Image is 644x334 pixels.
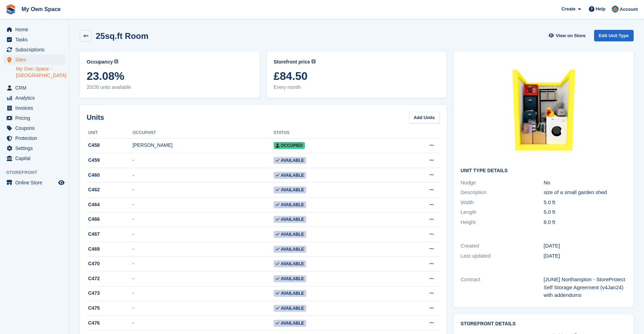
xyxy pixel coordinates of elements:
[15,93,57,103] span: Analytics
[87,231,132,238] div: C467
[87,172,132,179] div: C460
[461,218,543,226] div: Height
[274,305,306,312] span: Available
[15,45,57,55] span: Subscriptions
[87,127,132,139] th: Unit
[16,66,66,79] a: My Own Space - [GEOGRAPHIC_DATA]
[620,6,638,13] span: Account
[461,276,543,299] div: Contract
[274,216,306,223] span: Available
[461,252,543,260] div: Last updated
[612,6,619,12] img: Lucy Parry
[274,320,306,327] span: Available
[461,199,543,207] div: Width
[132,168,273,183] td: -
[461,208,543,216] div: Length
[132,272,273,286] td: -
[87,275,132,282] div: C472
[3,143,66,153] a: menu
[544,179,627,187] div: No
[132,227,273,242] td: -
[87,245,132,253] div: C469
[274,172,306,179] span: Available
[132,153,273,168] td: -
[544,189,627,197] div: size of a small garden shed
[311,59,316,64] img: icon-info-grey-7440780725fd019a000dd9b08b2336e03edf1995a4989e88bcd33f0948082b44.svg
[15,35,57,44] span: Tasks
[556,32,586,39] span: View on Store
[274,157,306,164] span: Available
[132,212,273,227] td: -
[461,189,543,197] div: Description
[15,178,57,187] span: Online Store
[15,153,57,163] span: Capital
[544,199,627,207] div: 5.0 ft
[3,178,66,187] a: menu
[87,70,253,82] span: 23.08%
[15,113,57,123] span: Pricing
[3,25,66,34] a: menu
[561,6,575,12] span: Create
[548,30,589,41] a: View on Store
[132,142,273,149] div: [PERSON_NAME]
[87,290,132,297] div: C473
[132,257,273,272] td: -
[3,113,66,123] a: menu
[87,304,132,312] div: C475
[15,103,57,113] span: Invoices
[274,186,306,193] span: Available
[87,319,132,327] div: C476
[15,143,57,153] span: Settings
[274,127,388,139] th: Status
[544,208,627,216] div: 5.0 ft
[492,58,596,162] img: 25sqft_storage_room-front-3.png
[274,290,306,297] span: Available
[132,316,273,331] td: -
[461,321,627,327] h2: Storefront Details
[274,246,306,253] span: Available
[87,84,253,91] span: 20/26 units available
[87,260,132,267] div: C470
[274,84,440,91] span: Every month
[3,45,66,55] a: menu
[87,112,104,123] h2: Units
[274,201,306,208] span: Available
[87,186,132,193] div: C462
[461,242,543,250] div: Created
[15,133,57,143] span: Protection
[132,286,273,301] td: -
[461,179,543,187] div: Nudge
[132,127,273,139] th: Occupant
[544,242,627,250] div: [DATE]
[87,201,132,208] div: C464
[19,3,63,15] a: My Own Space
[594,30,634,41] a: Edit Unit Type
[87,157,132,164] div: C459
[15,123,57,133] span: Coupons
[274,275,306,282] span: Available
[274,142,305,149] span: Occupied
[15,55,57,65] span: Sites
[15,83,57,93] span: CRM
[132,242,273,257] td: -
[544,218,627,226] div: 8.0 ft
[3,123,66,133] a: menu
[274,231,306,238] span: Available
[274,260,306,267] span: Available
[3,153,66,163] a: menu
[3,103,66,113] a: menu
[87,216,132,223] div: C466
[87,58,113,66] span: Occupancy
[544,252,627,260] div: [DATE]
[3,55,66,65] a: menu
[132,183,273,198] td: -
[6,169,69,176] span: Storefront
[57,178,66,187] a: Preview store
[114,59,118,64] img: icon-info-grey-7440780725fd019a000dd9b08b2336e03edf1995a4989e88bcd33f0948082b44.svg
[87,142,132,149] div: C458
[3,93,66,103] a: menu
[3,35,66,44] a: menu
[3,133,66,143] a: menu
[461,168,627,174] h2: Unit Type details
[6,4,16,15] img: stora-icon-8386f47178a22dfd0bd8f6a31ec36ba5ce8667c1dd55bd0f319d3a0aa187defe.svg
